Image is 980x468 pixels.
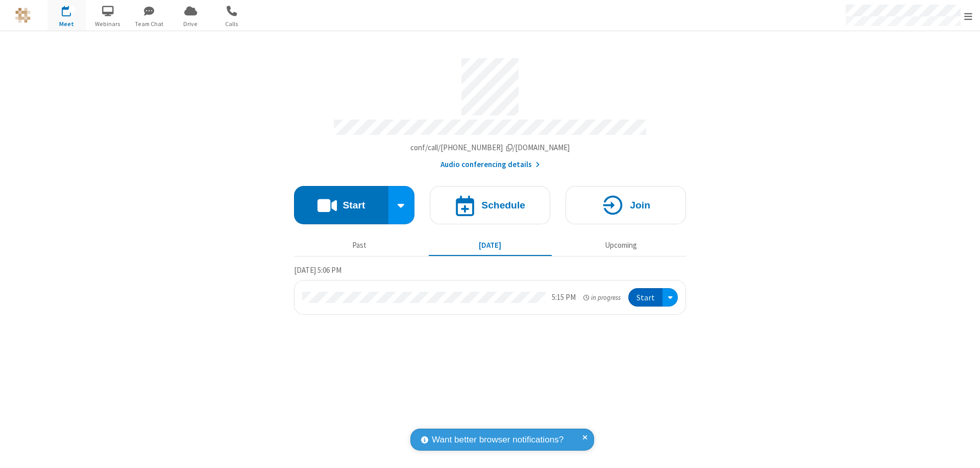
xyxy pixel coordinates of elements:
[410,143,570,152] span: Copy my meeting room link
[294,265,341,275] span: [DATE] 5:06 PM
[559,236,682,255] button: Upcoming
[294,51,686,171] section: Account details
[663,288,678,307] div: Open menu
[481,200,525,210] h4: Schedule
[298,236,421,255] button: Past
[15,8,31,23] img: QA Selenium DO NOT DELETE OR CHANGE
[171,19,210,29] span: Drive
[47,19,86,29] span: Meet
[430,186,550,224] button: Schedule
[628,288,663,307] button: Start
[294,264,686,315] section: Today's Meetings
[213,19,251,29] span: Calls
[294,186,388,224] button: Start
[89,19,127,29] span: Webinars
[566,186,686,224] button: Join
[69,6,76,13] div: 1
[432,433,563,447] span: Want better browser notifications?
[429,236,552,255] button: [DATE]
[630,200,650,210] h4: Join
[440,159,540,171] button: Audio conferencing details
[388,186,415,224] div: Start conference options
[410,142,570,154] button: Copy my meeting room linkCopy my meeting room link
[583,293,621,302] em: in progress
[342,200,365,210] h4: Start
[552,292,576,303] div: 5:15 PM
[130,19,168,29] span: Team Chat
